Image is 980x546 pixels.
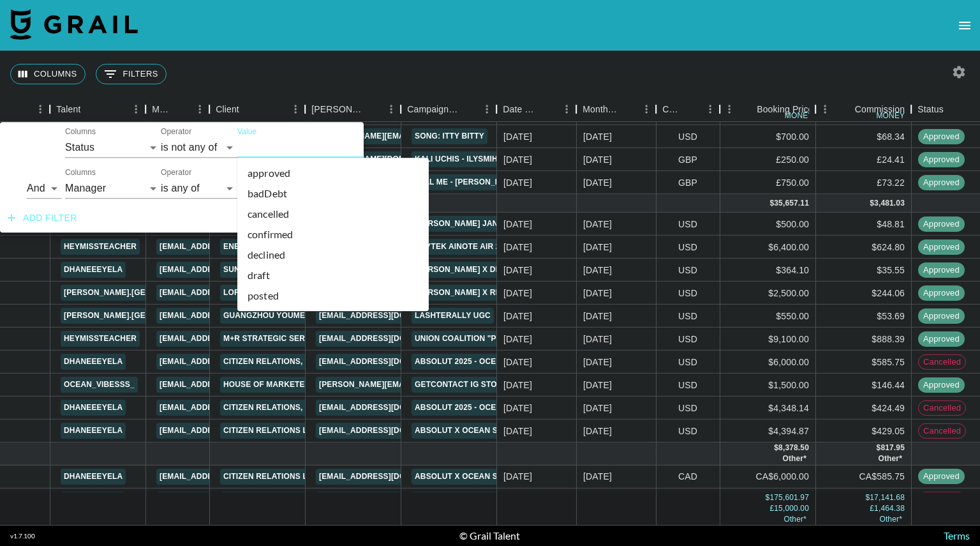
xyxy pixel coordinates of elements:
[657,328,720,351] div: USD
[412,128,487,144] a: Song: Itty Bitty
[816,466,912,489] div: CA$585.75
[316,377,524,393] a: [PERSON_NAME][EMAIL_ADDRESS][DOMAIN_NAME]
[879,515,902,524] span: CA$ 1,122.69
[209,97,305,122] div: Client
[412,262,575,278] a: [PERSON_NAME] x dhaneeeyela (May)
[237,265,429,285] li: draft
[918,310,965,322] span: approved
[683,100,701,118] button: Sort
[619,100,637,118] button: Sort
[503,425,532,437] div: 09/05/2025
[412,354,666,370] a: Absolut 2025 - Ocean Spray Variety Pack x dhaneeeyela
[657,236,720,259] div: USD
[220,331,332,347] a: M+R Strategic Services
[720,351,816,374] div: $6,000.00
[156,262,299,278] a: [EMAIL_ADDRESS][DOMAIN_NAME]
[61,354,126,370] a: dhaneeeyela
[720,282,816,305] div: $2,500.00
[80,100,98,118] button: Sort
[220,469,320,485] a: Citizen Relations L.P.
[583,241,612,254] div: May '25
[10,532,35,540] div: v 1.7.100
[870,492,905,503] div: 17,141.68
[919,402,965,414] span: cancelled
[865,492,870,503] div: $
[720,171,816,194] div: £750.00
[316,331,459,347] a: [EMAIL_ADDRESS][DOMAIN_NAME]
[412,174,524,190] a: Tell Me - [PERSON_NAME]
[459,100,477,118] button: Sort
[583,218,612,231] div: May '25
[96,64,167,84] button: Show filters
[583,310,612,322] div: May '25
[220,308,447,324] a: Guangzhou Youmei Trading Development Co., Ltd.
[918,287,965,299] span: approved
[701,100,720,119] button: Menu
[156,400,299,416] a: [EMAIL_ADDRESS][DOMAIN_NAME]
[503,356,532,368] div: 08/05/2025
[61,423,126,439] a: dhaneeeyela
[65,167,96,178] label: Columns
[583,130,612,143] div: Apr '25
[156,308,299,324] a: [EMAIL_ADDRESS][DOMAIN_NAME]
[237,183,429,204] li: badDebt
[503,287,532,300] div: 25/04/2025
[557,100,576,119] button: Menu
[172,100,190,118] button: Sort
[919,356,965,368] span: cancelled
[720,236,816,259] div: $6,400.00
[918,241,965,253] span: approved
[412,331,621,347] a: Union Coalition "Put Families First" Campaign
[412,308,494,324] a: Lashterally UGC
[918,379,965,391] span: approved
[815,100,835,119] button: Menu
[503,379,532,391] div: 22/05/2025
[5,138,24,157] button: Delete
[311,97,364,122] div: [PERSON_NAME]
[220,285,258,301] a: Loreal
[237,126,256,137] label: Value
[503,130,532,143] div: 25/04/2025
[918,218,965,230] span: approved
[316,400,459,416] a: [EMAIL_ADDRESS][DOMAIN_NAME]
[156,377,299,393] a: [EMAIL_ADDRESS][DOMAIN_NAME]
[583,264,612,277] div: May '25
[10,64,85,84] button: Select columns
[816,125,912,148] div: $68.34
[583,470,612,483] div: Jun '25
[161,126,191,137] label: Operator
[316,469,459,485] a: [EMAIL_ADDRESS][DOMAIN_NAME]
[774,198,809,209] div: 35,657.11
[720,125,816,148] div: $700.00
[919,425,965,437] span: cancelled
[816,489,912,512] div: $35.28
[877,443,881,453] div: $
[816,236,912,259] div: $624.80
[237,163,429,183] li: approved
[239,100,257,118] button: Sort
[583,97,619,122] div: Month Due
[880,443,905,453] div: 817.95
[720,100,739,119] button: Menu
[583,176,612,189] div: Apr '25
[774,503,809,514] div: 15,000.00
[27,178,62,199] select: Logic operator
[61,377,138,393] a: ocean_vibesss_
[316,423,459,439] a: [EMAIL_ADDRESS][DOMAIN_NAME]
[156,331,299,347] a: [EMAIL_ADDRESS][DOMAIN_NAME]
[769,503,774,514] div: £
[220,400,322,416] a: Citizen Relations, Inc
[944,100,961,118] button: Sort
[401,97,496,122] div: Campaign (Type)
[878,454,902,463] span: CA$ 585.75
[503,333,532,345] div: 07/05/2025
[855,97,905,122] div: Commission
[657,148,720,171] div: GBP
[65,126,96,137] label: Columns
[918,176,965,188] span: approved
[637,100,656,119] button: Menu
[583,379,612,391] div: May '25
[657,374,720,397] div: USD
[720,305,816,328] div: $550.00
[874,198,905,209] div: 3,481.03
